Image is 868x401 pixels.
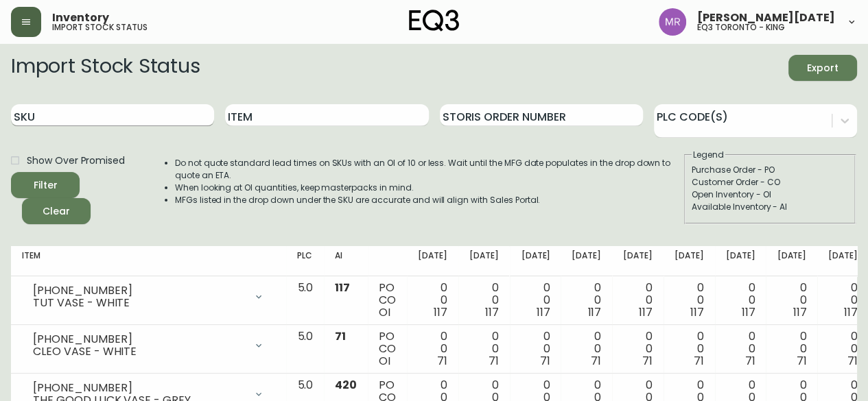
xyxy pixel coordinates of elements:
div: 0 0 [777,330,806,367]
div: [PHONE_NUMBER] [33,333,245,345]
span: 71 [796,353,806,369]
span: 71 [847,353,858,369]
div: 0 0 [726,282,755,319]
h2: Import Stock Status [11,55,200,81]
span: 117 [587,304,601,320]
div: 0 0 [828,330,858,367]
li: Do not quote standard lead times on SKUs with an OI of 10 or less. Wait until the MFG date popula... [175,157,683,182]
div: 0 0 [828,282,858,319]
span: 117 [844,304,858,320]
span: 117 [742,304,755,320]
span: OI [379,353,390,369]
div: TUT VASE - WHITE [33,297,245,309]
div: 0 0 [623,282,653,319]
div: PO CO [379,282,396,319]
div: 0 0 [777,282,806,319]
span: 71 [642,353,653,369]
div: 0 0 [418,330,447,367]
span: 117 [793,304,806,320]
th: PLC [286,246,324,276]
div: 0 0 [418,282,447,319]
div: Customer Order - CO [692,176,848,189]
span: [PERSON_NAME][DATE] [697,12,835,23]
div: 0 0 [469,282,499,319]
div: 0 0 [726,330,755,367]
td: 5.0 [286,276,324,325]
legend: Legend [692,149,725,161]
th: [DATE] [715,246,766,276]
div: Available Inventory - AI [692,201,848,213]
th: [DATE] [458,246,510,276]
div: 0 0 [521,330,550,367]
img: logo [409,10,460,32]
div: [PHONE_NUMBER]TUT VASE - WHITE [22,282,275,312]
div: 0 0 [675,330,704,367]
span: 117 [434,304,447,320]
div: PO CO [379,330,396,367]
div: 0 0 [675,282,704,319]
button: Export [788,55,857,81]
button: Clear [22,198,91,224]
li: MFGs listed in the drop down under the SKU are accurate and will align with Sales Portal. [175,194,683,206]
span: OI [379,304,390,320]
span: Clear [33,203,80,220]
th: [DATE] [407,246,458,276]
span: Export [799,60,846,77]
td: 5.0 [286,325,324,374]
th: [DATE] [510,246,561,276]
img: 433a7fc21d7050a523c0a08e44de74d9 [659,8,686,36]
button: Filter [11,172,80,198]
span: 117 [690,304,704,320]
span: 71 [437,353,447,369]
span: 420 [335,377,357,393]
div: Purchase Order - PO [692,164,848,176]
div: [PHONE_NUMBER] [33,382,245,394]
span: 117 [639,304,653,320]
div: 0 0 [572,282,601,319]
h5: eq3 toronto - king [697,23,785,32]
span: 71 [335,328,346,344]
div: [PHONE_NUMBER]CLEO VASE - WHITE [22,330,275,361]
li: When looking at OI quantities, keep masterpacks in mind. [175,182,683,194]
h5: import stock status [52,23,148,32]
span: Show Over Promised [27,154,125,168]
div: 0 0 [572,330,601,367]
span: 71 [694,353,704,369]
span: 71 [489,353,499,369]
th: [DATE] [612,246,664,276]
div: 0 0 [623,330,653,367]
div: 0 0 [469,330,499,367]
th: [DATE] [766,246,817,276]
th: AI [324,246,368,276]
th: [DATE] [561,246,612,276]
div: 0 0 [521,282,550,319]
span: 71 [591,353,601,369]
div: CLEO VASE - WHITE [33,345,245,358]
span: 117 [537,304,550,320]
span: Inventory [52,12,109,23]
span: 117 [485,304,499,320]
th: [DATE] [664,246,715,276]
span: 117 [335,280,350,295]
span: 71 [745,353,755,369]
span: 71 [540,353,550,369]
div: [PHONE_NUMBER] [33,284,245,297]
th: Item [11,246,286,276]
div: Open Inventory - OI [692,189,848,201]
